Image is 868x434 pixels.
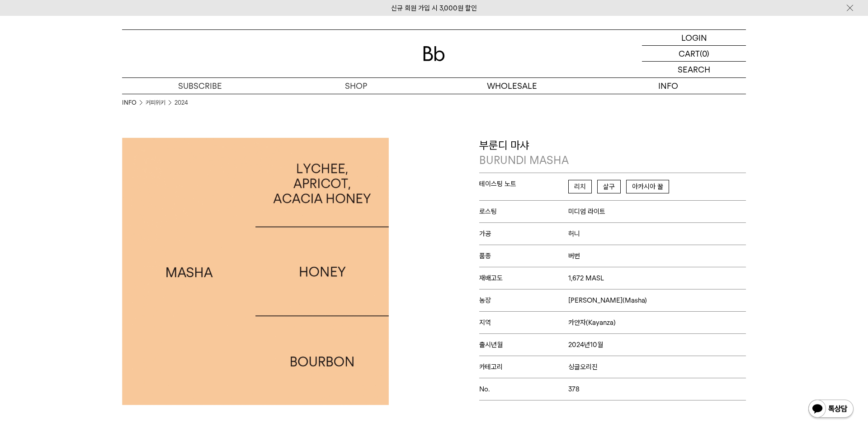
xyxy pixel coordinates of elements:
img: 부룬디 마샤BURUNDI MASHA [122,138,389,405]
span: 농장 [479,296,568,304]
a: 신규 회원 가입 시 3,000원 할인 [391,4,477,12]
span: 출시년월 [479,341,568,349]
a: SUBSCRIBE [122,78,278,94]
span: 카테고리 [479,363,568,371]
span: 허니 [568,230,580,238]
img: 로고 [423,46,445,61]
span: 378 [568,385,580,393]
span: [PERSON_NAME](Masha) [568,296,647,304]
p: INFO [590,78,746,94]
span: 싱글오리진 [568,363,598,371]
a: CART (0) [642,46,746,62]
span: 재배고도 [479,274,568,282]
img: 카카오톡 채널 1:1 채팅 버튼 [807,399,854,420]
span: 로스팅 [479,207,568,216]
p: BURUNDI MASHA [479,153,746,168]
span: 품종 [479,252,568,260]
span: 살구 [597,180,621,193]
p: 부룬디 마샤 [479,138,746,168]
span: 카얀자(Kayanza) [568,318,616,327]
span: 미디엄 라이트 [568,207,605,216]
p: SEARCH [678,62,710,77]
p: CART [679,46,700,61]
span: 버번 [568,252,580,260]
p: WHOLESALE [434,78,590,94]
span: 가공 [479,230,568,238]
li: INFO [122,98,146,107]
span: 아카시아 꿀 [626,180,669,193]
span: No. [479,385,568,393]
span: 리치 [568,180,592,193]
a: 2024 [175,98,188,107]
span: 2024년10월 [568,341,603,349]
a: SHOP [278,78,434,94]
p: LOGIN [681,30,707,45]
a: 커피위키 [146,98,165,107]
span: 테이스팅 노트 [479,180,568,188]
p: (0) [700,46,709,61]
span: 1,672 MASL [568,274,604,282]
span: 지역 [479,318,568,327]
a: LOGIN [642,30,746,46]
